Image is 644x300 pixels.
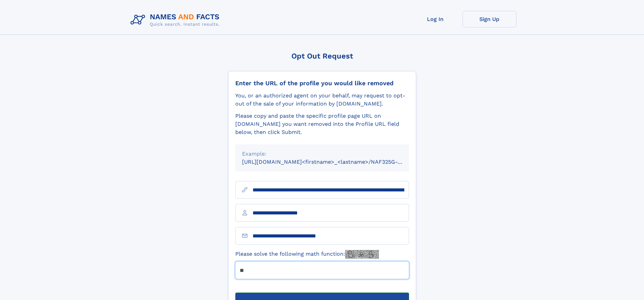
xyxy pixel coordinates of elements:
div: Enter the URL of the profile you would like removed [235,79,409,87]
div: Please copy and paste the specific profile page URL on [DOMAIN_NAME] you want removed into the Pr... [235,112,409,136]
div: Example: [242,150,402,158]
div: Opt Out Request [228,52,416,60]
small: [URL][DOMAIN_NAME]<firstname>_<lastname>/NAF325G-xxxxxxxx [242,159,422,165]
a: Sign Up [462,11,517,27]
div: You, or an authorized agent on your behalf, may request to opt-out of the sale of your informatio... [235,92,409,108]
label: Please solve the following math function: [235,250,379,259]
a: Log In [408,11,462,27]
img: Logo Names and Facts [128,11,225,29]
